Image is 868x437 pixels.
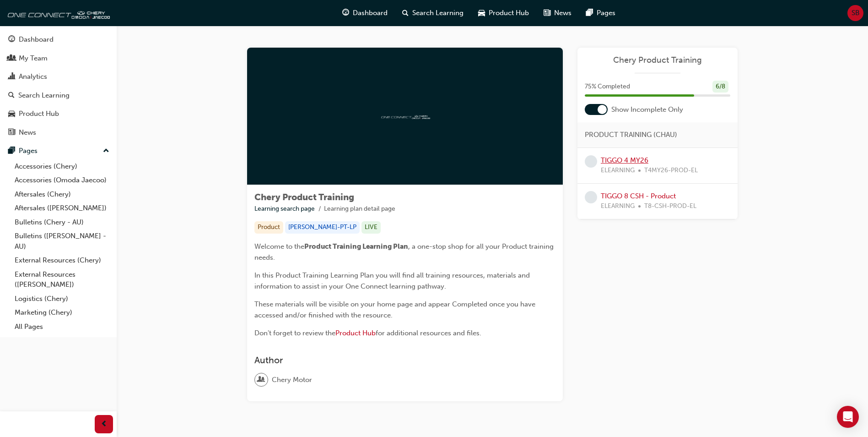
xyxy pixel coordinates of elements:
a: Bulletins ([PERSON_NAME] - AU) [11,229,113,253]
a: Bulletins (Chery - AU) [11,215,113,229]
span: SB [852,8,860,18]
div: News [19,127,36,138]
span: car-icon [478,7,485,19]
button: Pages [4,142,113,159]
div: Dashboard [19,34,54,45]
div: [PERSON_NAME]-PT-LP [285,221,360,234]
a: Product Hub [4,105,113,122]
span: Pages [597,8,615,18]
div: Analytics [19,71,47,82]
li: Learning plan detail page [324,204,395,214]
span: ELEARNING [601,165,635,176]
img: oneconnect [5,4,110,22]
a: Accessories (Chery) [11,159,113,174]
div: Search Learning [18,90,70,101]
span: prev-icon [101,419,108,430]
div: Product [254,221,283,234]
span: Show Incomplete Only [611,104,683,115]
span: Product Training Learning Plan [304,242,408,251]
a: Chery Product Training [585,55,730,66]
span: ELEARNING [601,201,635,212]
div: LIVE [361,221,381,234]
div: Product Hub [19,109,59,119]
span: user-icon [258,374,264,386]
h3: Author [254,355,555,366]
div: My Team [19,53,48,64]
a: All Pages [11,320,113,334]
span: 75 % Completed [585,82,630,92]
span: car-icon [8,110,15,118]
a: Analytics [4,68,113,85]
a: External Resources ([PERSON_NAME]) [11,268,113,292]
div: Open Intercom Messenger [837,406,859,428]
a: Aftersales (Chery) [11,187,113,202]
a: My Team [4,50,113,67]
a: News [4,124,113,141]
span: In this Product Training Learning Plan you will find all training resources, materials and inform... [254,271,532,290]
span: News [554,8,571,18]
a: Learning search page [254,205,315,213]
a: guage-iconDashboard [335,4,395,22]
span: guage-icon [8,36,15,44]
span: Search Learning [412,8,464,18]
a: TIGGO 4 MY26 [601,156,648,164]
span: These materials will be visible on your home page and appear Completed once you have accessed and... [254,300,537,319]
a: Logistics (Chery) [11,292,113,306]
span: T4MY26-PROD-EL [644,165,698,176]
a: Search Learning [4,87,113,104]
a: Dashboard [4,31,113,48]
span: , a one-stop shop for all your Product training needs. [254,242,555,262]
a: Marketing (Chery) [11,306,113,320]
span: people-icon [8,55,15,63]
span: learningRecordVerb_NONE-icon [585,155,597,168]
span: PRODUCT TRAINING (CHAU) [585,130,677,140]
span: pages-icon [586,7,593,19]
span: learningRecordVerb_NONE-icon [585,191,597,203]
span: Dashboard [353,8,388,18]
span: chart-icon [8,73,15,81]
span: search-icon [402,7,409,19]
div: 6 / 8 [712,81,728,93]
a: TIGGO 8 CSH - Product [601,192,676,200]
span: guage-icon [342,7,349,19]
a: car-iconProduct Hub [471,4,536,22]
span: T8-CSH-PROD-EL [644,201,696,212]
a: Aftersales ([PERSON_NAME]) [11,201,113,215]
a: news-iconNews [536,4,579,22]
span: news-icon [544,7,550,19]
a: External Resources (Chery) [11,253,113,268]
span: Don't forget to review the [254,329,335,337]
span: Chery Motor [272,375,312,385]
a: pages-iconPages [579,4,623,22]
span: up-icon [103,145,109,157]
span: news-icon [8,129,15,137]
span: Product Hub [489,8,529,18]
button: SB [847,5,863,21]
a: Product Hub [335,329,376,337]
a: search-iconSearch Learning [395,4,471,22]
a: Accessories (Omoda Jaecoo) [11,173,113,187]
div: Pages [19,146,38,156]
span: Welcome to the [254,242,304,251]
img: oneconnect [380,112,430,120]
span: for additional resources and files. [376,329,481,337]
span: search-icon [8,92,15,100]
span: Chery Product Training [254,192,354,202]
span: pages-icon [8,147,15,155]
button: DashboardMy TeamAnalyticsSearch LearningProduct HubNews [4,29,113,142]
